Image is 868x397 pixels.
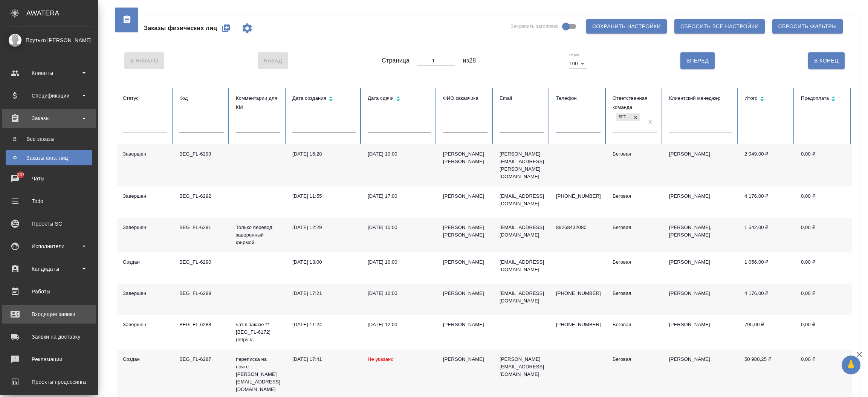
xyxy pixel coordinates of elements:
[795,252,851,284] td: 0,00 ₽
[845,357,857,373] span: 🙏
[744,94,789,105] div: Сортировка
[500,224,544,239] p: [EMAIL_ADDRESS][DOMAIN_NAME]
[556,290,601,297] p: [PHONE_NUMBER]
[12,171,29,179] span: 137
[368,356,394,362] span: Не указано
[2,192,96,211] a: Todo
[613,290,657,297] div: Беговая
[179,192,224,200] div: BEG_FL-6292
[236,321,280,344] p: чат в заказе **[BEG_FL-6172](https://...
[795,144,851,186] td: 0,00 ₽
[2,282,96,301] a: Работы
[500,192,544,208] p: [EMAIL_ADDRESS][DOMAIN_NAME]
[179,290,224,297] div: BEG_FL-6289
[382,56,410,65] span: Страница
[663,315,738,350] td: [PERSON_NAME]
[500,356,544,378] p: [PERSON_NAME][EMAIL_ADDRESS][DOMAIN_NAME]
[443,150,487,165] div: [PERSON_NAME] [PERSON_NAME]
[592,22,661,31] span: Сохранить настройки
[144,24,217,33] span: Заказы физических лиц
[6,354,92,365] div: Рекламации
[368,224,431,231] div: [DATE] 15:00
[842,356,860,374] button: 🙏
[674,19,765,34] button: Сбросить все настройки
[586,19,667,34] button: Сохранить настройки
[669,94,732,103] div: Клиентский менеджер
[738,186,795,218] td: 4 176,00 ₽
[500,150,544,180] p: [PERSON_NAME][EMAIL_ADDRESS][PERSON_NAME][DOMAIN_NAME]
[26,6,98,21] div: AWATERA
[443,224,487,239] div: [PERSON_NAME] [PERSON_NAME]
[123,192,167,200] div: Завершен
[663,252,738,284] td: [PERSON_NAME]
[9,135,89,143] div: Все заказы
[368,192,431,200] div: [DATE] 17:00
[236,94,280,112] div: Комментарии для КМ
[2,169,96,188] a: 137Чаты
[6,67,92,79] div: Клиенты
[556,94,601,103] div: Телефон
[6,331,92,342] div: Заявки на доставку
[569,58,587,69] div: 100
[613,321,657,328] div: Беговая
[292,192,356,200] div: [DATE] 11:55
[613,192,657,200] div: Беговая
[368,321,431,328] div: [DATE] 12:00
[443,192,487,200] div: [PERSON_NAME]
[778,22,837,31] span: Сбросить фильтры
[6,113,92,124] div: Заказы
[795,315,851,350] td: 0,00 ₽
[663,144,738,186] td: [PERSON_NAME]
[292,258,356,266] div: [DATE] 13:00
[292,356,356,363] div: [DATE] 17:41
[123,321,167,328] div: Завершен
[443,321,487,328] div: [PERSON_NAME]
[6,376,92,388] div: Проекты процессинга
[808,52,845,69] button: В Конец
[556,224,601,231] p: 89268432080
[680,22,759,31] span: Сбросить все настройки
[613,94,657,112] div: Ответственная команда
[292,290,356,297] div: [DATE] 17:21
[292,321,356,328] div: [DATE] 11:24
[2,373,96,391] a: Проекты процессинга
[663,284,738,315] td: [PERSON_NAME]
[680,52,715,69] button: Вперед
[368,150,431,158] div: [DATE] 10:00
[6,218,92,229] div: Проекты SC
[738,315,795,350] td: 795,00 ₽
[613,258,657,266] div: Беговая
[443,356,487,363] div: [PERSON_NAME]
[6,241,92,252] div: Исполнители
[123,94,167,103] div: Статус
[6,131,92,147] a: ВВсе заказы
[2,214,96,233] a: Проекты SC
[292,224,356,231] div: [DATE] 12:29
[663,218,738,252] td: [PERSON_NAME], [PERSON_NAME]
[738,252,795,284] td: 1 056,00 ₽
[613,224,657,231] div: Беговая
[6,195,92,207] div: Todo
[795,284,851,315] td: 0,00 ₽
[613,356,657,363] div: Беговая
[123,150,167,158] div: Завершен
[510,23,559,30] span: Закрепить заголовки
[738,218,795,252] td: 1 542,00 ₽
[613,150,657,158] div: Беговая
[6,173,92,184] div: Чаты
[443,94,487,103] div: ФИО заказчика
[616,113,631,121] div: Беговая
[179,258,224,266] div: BEG_FL-6290
[801,94,845,105] div: Сортировка
[443,290,487,297] div: [PERSON_NAME]
[368,94,431,105] div: Сортировка
[236,356,280,393] p: переписка на почте [PERSON_NAME][EMAIL_ADDRESS][DOMAIN_NAME]
[368,290,431,297] div: [DATE] 10:00
[123,258,167,266] div: Создан
[123,224,167,231] div: Завершен
[443,258,487,266] div: [PERSON_NAME]
[663,186,738,218] td: [PERSON_NAME]
[500,94,544,103] div: Email
[556,192,601,200] p: [PHONE_NUMBER]
[814,56,839,66] span: В Конец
